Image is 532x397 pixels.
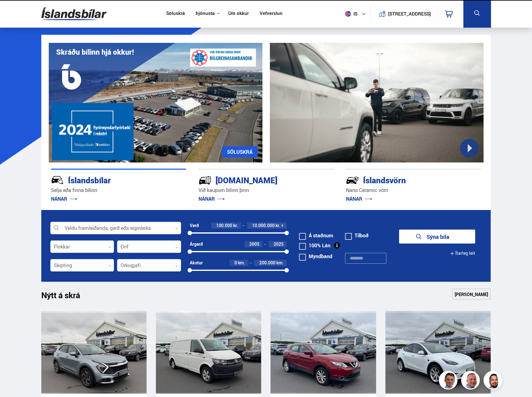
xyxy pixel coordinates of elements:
label: 100% Lán [299,243,330,248]
img: FbJEzSuNWCJXmdc-.webp [440,372,458,390]
h1: Nýtt á skrá [41,290,91,303]
p: Selja eða finna bílinn [51,187,186,194]
span: 10.000.000 [252,222,275,228]
div: [DOMAIN_NAME] [198,174,311,185]
p: Við kaupum bílinn þinn [198,187,334,194]
img: eKx6w-_Home_640_.png [49,43,262,162]
div: Verð [190,223,199,228]
img: JRvxyua_JYH6wB4c.svg [51,174,64,187]
h1: Skráðu bílinn hjá okkur! [56,48,134,56]
div: Akstur [190,260,203,265]
span: km. [238,260,245,265]
span: km. [276,260,284,265]
label: Tilboð [345,233,369,238]
a: [STREET_ADDRESS] [374,5,434,23]
button: Sýna bíla [399,230,475,244]
img: svg+xml;base64,PHN2ZyB4bWxucz0iaHR0cDovL3d3dy53My5vcmcvMjAwMC9zdmciIHdpZHRoPSI1MTIiIGhlaWdodD0iNT... [345,11,351,17]
a: NÁNAR [198,195,225,202]
div: Íslandsbílar [51,174,164,185]
img: siFngHWaQ9KaOqBr.png [462,372,481,390]
a: [PERSON_NAME] [452,289,491,300]
span: 0 [234,260,237,266]
p: Nano Ceramic vörn [346,187,481,194]
span: 100.000 [216,222,232,228]
button: is [343,5,371,23]
img: G0Ugv5HjCgRt.svg [41,4,107,24]
button: [STREET_ADDRESS] [391,11,429,16]
a: Vefverslun [260,11,283,17]
span: kr. [233,223,238,228]
a: Um okkur [228,11,249,17]
img: nhp88E3Fdnt1Opn2.png [484,372,503,390]
div: Íslandsvörn [346,174,459,185]
span: + [281,223,284,228]
span: is [343,11,358,17]
button: Ítarleg leit [450,246,475,260]
img: -Svtn6bYgwAsiwNX.svg [346,174,359,187]
a: Söluskrá [166,11,185,17]
a: NÁNAR [346,195,372,202]
label: Á staðnum [299,233,333,238]
label: Myndband [299,254,332,259]
span: 2005 [249,241,259,247]
button: Þjónusta [196,11,215,16]
div: Árgerð [190,242,203,247]
a: SÖLUSKRÁ [222,146,257,157]
img: tr5P-W3DuiFaO7aO.svg [198,174,211,187]
span: 2025 [274,241,284,247]
span: kr. [275,223,280,228]
span: 200.000 [259,260,275,266]
a: NÁNAR [51,195,77,202]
